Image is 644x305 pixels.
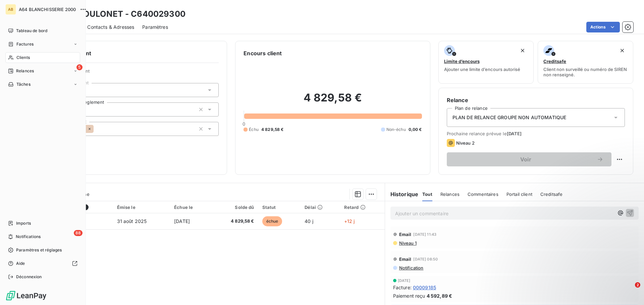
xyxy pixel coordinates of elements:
[262,216,282,226] span: échue
[16,274,42,280] span: Déconnexion
[74,230,83,236] span: 88
[422,192,432,197] span: Tout
[87,24,134,30] span: Contacts & Adresses
[510,240,644,287] iframe: Intercom notifications message
[174,218,190,224] span: [DATE]
[16,234,41,240] span: Notifications
[261,127,284,133] span: 4 829,58 €
[398,240,417,246] span: Niveau 1
[16,220,31,226] span: Imports
[16,41,34,47] span: Factures
[540,192,563,197] span: Creditsafe
[54,68,219,78] span: Propriétés Client
[543,59,566,64] span: Creditsafe
[16,81,31,87] span: Tâches
[440,192,460,197] span: Relances
[444,59,480,64] span: Limite d’encours
[538,41,633,84] button: CreditsafeClient non surveillé ou numéro de SIREN non renseigné.
[456,140,475,146] span: Niveau 2
[385,190,419,198] h6: Historique
[398,265,424,271] span: Notification
[393,292,425,299] span: Paiement reçu
[586,22,620,32] button: Actions
[507,131,522,136] span: [DATE]
[5,290,47,301] img: Logo LeanPay
[438,41,534,84] button: Limite d’encoursAjouter une limite d’encours autorisé
[16,28,47,34] span: Tableau de bord
[468,192,498,197] span: Commentaires
[244,91,422,111] h2: 4 829,58 €
[117,218,147,224] span: 31 août 2025
[447,131,625,136] span: Prochaine relance prévue le
[344,205,381,210] div: Retard
[249,127,259,133] span: Échu
[455,157,597,162] span: Voir
[386,127,406,133] span: Non-échu
[262,205,297,210] div: Statut
[117,205,166,210] div: Émise le
[41,49,219,57] h6: Informations client
[305,218,313,224] span: 40 j
[452,114,567,121] span: PLAN DE RELANCE GROUPE NON AUTOMATIQUE
[506,192,532,197] span: Portail client
[344,218,355,224] span: +12 j
[5,258,80,269] a: Aide
[19,7,76,12] span: A64 BLANCHISSERIE 2000
[413,257,438,261] span: [DATE] 08:50
[16,68,34,74] span: Relances
[243,121,245,127] span: 0
[215,218,254,225] span: 4 829,58 €
[59,8,185,20] h3: SAS TOULONET - C640029300
[447,96,625,104] h6: Relance
[142,24,168,30] span: Paramètres
[427,292,452,299] span: 4 592,89 €
[174,205,207,210] div: Échue le
[16,260,25,266] span: Aide
[16,55,30,61] span: Clients
[399,256,412,262] span: Email
[621,282,637,298] iframe: Intercom live chat
[244,49,282,57] h6: Encours client
[447,152,611,166] button: Voir
[399,232,412,237] span: Email
[5,4,16,15] div: AB
[413,284,436,291] span: 00009185
[16,247,62,253] span: Paramètres et réglages
[94,126,99,132] input: Ajouter une valeur
[76,64,83,70] span: 5
[215,205,254,210] div: Solde dû
[398,279,411,283] span: [DATE]
[635,282,640,288] span: 2
[393,284,412,291] span: Facture :
[305,205,336,210] div: Délai
[413,232,436,236] span: [DATE] 11:43
[409,127,422,133] span: 0,00 €
[543,67,628,77] span: Client non surveillé ou numéro de SIREN non renseigné.
[444,67,520,72] span: Ajouter une limite d’encours autorisé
